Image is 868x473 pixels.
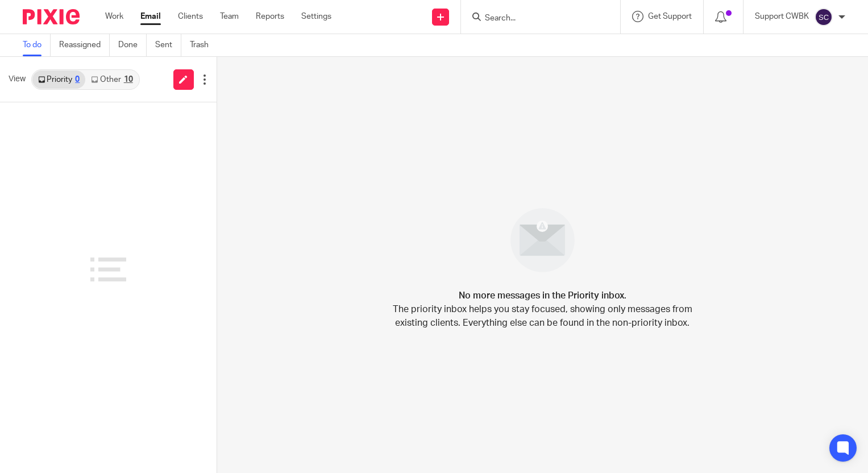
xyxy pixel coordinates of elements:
[118,34,147,56] a: Done
[178,11,203,22] a: Clients
[815,8,833,26] img: svg%3E
[124,76,133,84] div: 10
[648,13,692,20] span: Get Support
[32,70,85,89] a: Priority0
[220,11,239,22] a: Team
[755,11,809,22] p: Support CWBK
[392,302,693,330] p: The priority inbox helps you stay focused, showing only messages from existing clients. Everythin...
[75,76,80,84] div: 0
[301,11,331,22] a: Settings
[459,289,626,302] h4: No more messages in the Priority inbox.
[9,73,26,85] span: View
[503,201,582,280] img: image
[256,11,284,22] a: Reports
[155,34,181,56] a: Sent
[59,34,110,56] a: Reassigned
[23,34,51,56] a: To do
[105,11,123,22] a: Work
[190,34,217,56] a: Trash
[85,70,138,89] a: Other10
[23,9,80,24] img: Pixie
[484,14,586,24] input: Search
[140,11,161,22] a: Email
